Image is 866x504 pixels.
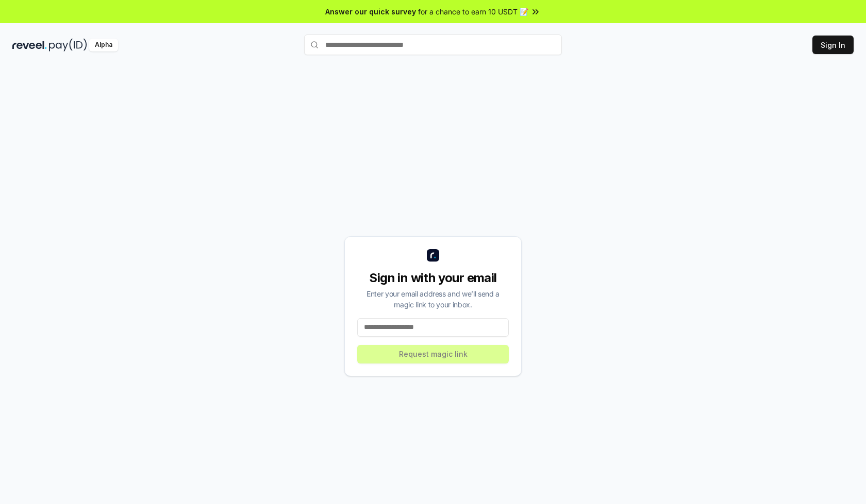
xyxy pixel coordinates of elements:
[89,39,118,51] div: Alpha
[325,6,416,17] span: Answer our quick survey
[357,288,509,310] div: Enter your email address and we’ll send a magic link to your inbox.
[12,39,47,51] img: reveel_dark
[357,270,509,286] div: Sign in with your email
[49,39,87,51] img: pay_id
[427,249,439,262] img: logo_small
[812,36,854,54] button: Sign In
[418,6,528,17] span: for a chance to earn 10 USDT 📝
